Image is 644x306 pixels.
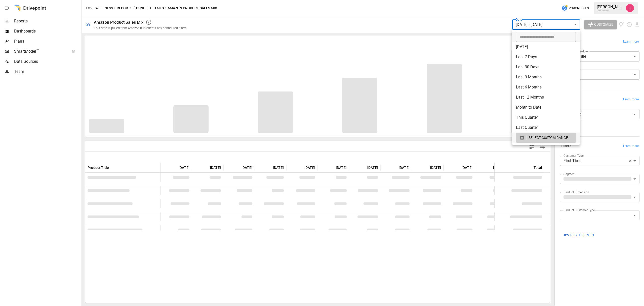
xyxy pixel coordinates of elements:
[512,92,580,102] li: Last 12 Months
[512,72,580,82] li: Last 3 Months
[512,112,580,123] li: This Quarter
[512,52,580,62] li: Last 7 Days
[512,62,580,72] li: Last 30 Days
[512,102,580,112] li: Month to Date
[529,135,568,141] span: SELECT CUSTOM RANGE
[512,123,580,133] li: Last Quarter
[512,82,580,92] li: Last 6 Months
[516,133,576,143] button: SELECT CUSTOM RANGE
[512,42,580,52] li: [DATE]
